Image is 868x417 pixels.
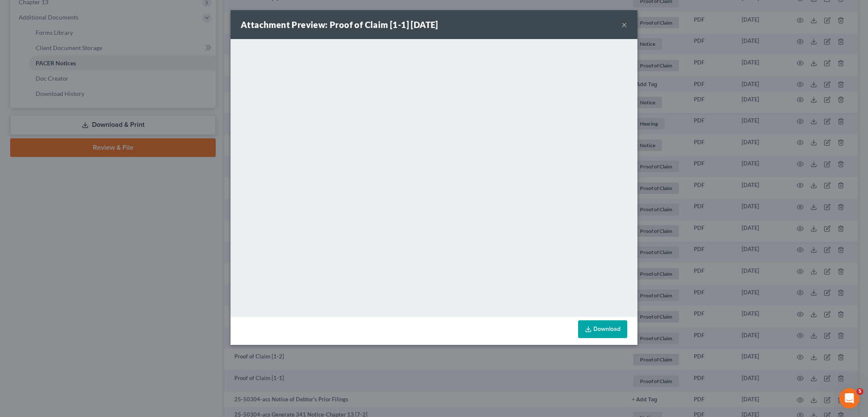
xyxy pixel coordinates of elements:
[578,320,627,338] a: Download
[839,388,860,409] iframe: Intercom live chat
[857,388,863,395] span: 5
[231,39,637,315] iframe: <object ng-attr-data='[URL][DOMAIN_NAME]' type='application/pdf' width='100%' height='650px'></ob...
[621,20,627,30] button: ×
[241,20,438,30] strong: Attachment Preview: Proof of Claim [1-1] [DATE]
